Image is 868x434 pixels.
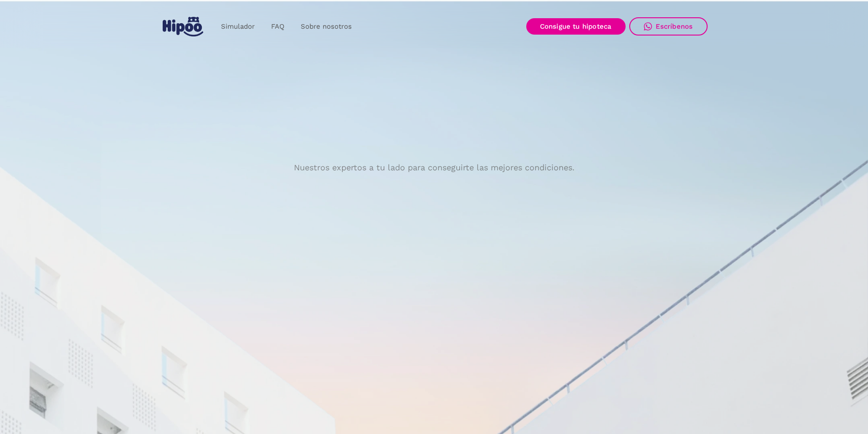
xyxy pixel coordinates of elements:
a: FAQ [263,18,293,36]
div: Escríbenos [656,22,693,31]
a: Simulador [213,18,263,36]
a: home [161,13,205,40]
a: Sobre nosotros [293,18,360,36]
a: Escríbenos [629,17,708,36]
a: Consigue tu hipoteca [526,18,626,35]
